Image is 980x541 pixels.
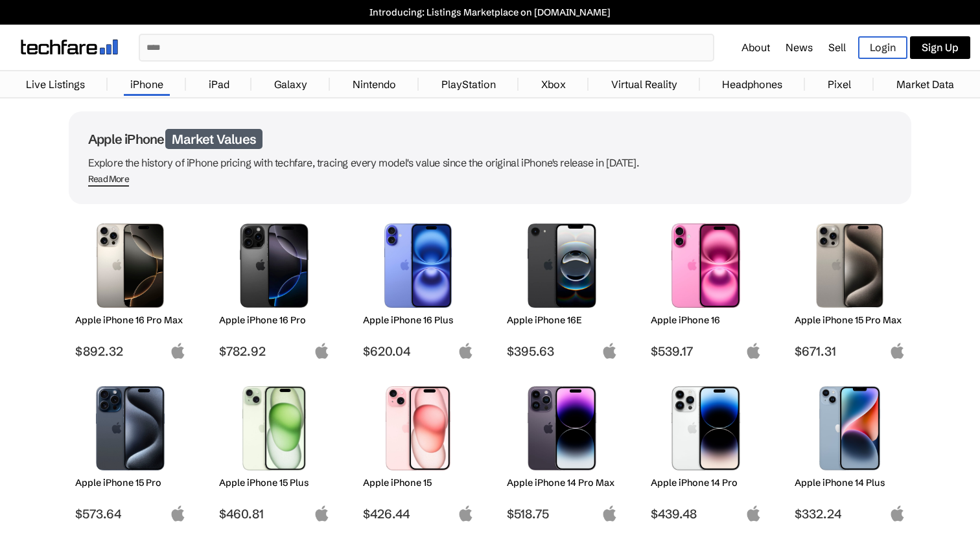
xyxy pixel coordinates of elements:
span: $892.32 [75,343,186,359]
a: Xbox [535,71,572,97]
a: Market Data [890,71,961,97]
a: Pixel [821,71,857,97]
span: $782.92 [219,343,330,359]
h2: Apple iPhone 16 Plus [363,314,474,326]
a: iPhone 16 Apple iPhone 16 $539.17 apple-logo [644,217,767,359]
h2: Apple iPhone 16 [651,314,762,326]
img: iPhone 16 Pro [229,224,320,308]
img: apple-logo [314,505,330,522]
a: iPhone 15 Pro Apple iPhone 15 Pro $573.64 apple-logo [69,380,192,522]
p: Explore the history of iPhone pricing with techfare, tracing every model's value since the origin... [88,154,892,172]
h2: Apple iPhone 16E [507,314,618,326]
a: iPhone 14 Plus Apple iPhone 14 Plus $332.24 apple-logo [788,380,911,522]
img: iPhone 15 Pro Max [804,224,896,308]
a: Live Listings [19,71,91,97]
span: $439.48 [651,506,762,522]
img: apple-logo [889,505,905,522]
a: iPhone 15 Plus Apple iPhone 15 Plus $460.81 apple-logo [213,380,336,522]
a: Headphones [716,71,789,97]
img: apple-logo [601,505,618,522]
a: PlayStation [435,71,502,97]
a: About [741,41,770,54]
h2: Apple iPhone 16 Pro Max [75,314,186,326]
a: Galaxy [268,71,314,97]
img: iPhone 15 [373,386,464,470]
h1: Apple iPhone [88,131,892,147]
div: Read More [88,174,129,185]
a: News [786,41,813,54]
a: Login [858,36,907,59]
a: iPhone 14 Pro Max Apple iPhone 14 Pro Max $518.75 apple-logo [500,380,624,522]
img: iPhone 16 Pro Max [85,224,176,308]
a: iPhone 14 Pro Apple iPhone 14 Pro $439.48 apple-logo [644,380,767,522]
a: iPhone 16 Pro Max Apple iPhone 16 Pro Max $892.32 apple-logo [69,217,192,359]
img: iPhone 14 Plus [804,386,896,470]
span: $518.75 [507,506,618,522]
img: iPhone 16E [517,224,608,308]
a: iPhone 15 Pro Max Apple iPhone 15 Pro Max $671.31 apple-logo [788,217,911,359]
span: $426.44 [363,506,474,522]
img: iPhone 16 Plus [373,224,464,308]
img: apple-logo [601,343,618,359]
img: iPhone 14 Pro [660,386,752,470]
a: Virtual Reality [605,71,684,97]
a: iPhone [124,71,170,97]
img: apple-logo [170,343,186,359]
img: iPhone 16 [660,224,752,308]
span: $671.31 [795,343,905,359]
span: $332.24 [795,506,905,522]
a: iPhone 16 Pro Apple iPhone 16 Pro $782.92 apple-logo [213,217,336,359]
img: apple-logo [745,505,762,522]
h2: Apple iPhone 14 Pro [651,477,762,489]
h2: Apple iPhone 16 Pro [219,314,330,326]
img: iPhone 15 Plus [229,386,320,470]
img: apple-logo [314,343,330,359]
h2: Apple iPhone 14 Plus [795,477,905,489]
img: apple-logo [889,343,905,359]
span: $539.17 [651,343,762,359]
img: apple-logo [458,343,474,359]
img: iPhone 14 Pro Max [517,386,608,470]
h2: Apple iPhone 15 Pro [75,477,186,489]
a: Sign Up [910,36,970,59]
a: Introducing: Listings Marketplace on [DOMAIN_NAME] [6,6,974,18]
h2: Apple iPhone 15 [363,477,474,489]
span: $395.63 [507,343,618,359]
h2: Apple iPhone 15 Pro Max [795,314,905,326]
span: $620.04 [363,343,474,359]
a: iPhone 16E Apple iPhone 16E $395.63 apple-logo [500,217,624,359]
img: apple-logo [458,505,474,522]
span: $460.81 [219,506,330,522]
h2: Apple iPhone 15 Plus [219,477,330,489]
img: apple-logo [745,343,762,359]
a: iPhone 15 Apple iPhone 15 $426.44 apple-logo [356,380,480,522]
h2: Apple iPhone 14 Pro Max [507,477,618,489]
a: iPad [202,71,236,97]
a: Sell [828,41,846,54]
a: Nintendo [346,71,402,97]
span: Read More [88,174,129,187]
span: Market Values [165,129,262,149]
img: iPhone 15 Pro [85,386,176,470]
img: techfare logo [21,40,118,54]
span: $573.64 [75,506,186,522]
a: iPhone 16 Plus Apple iPhone 16 Plus $620.04 apple-logo [356,217,480,359]
img: apple-logo [170,505,186,522]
